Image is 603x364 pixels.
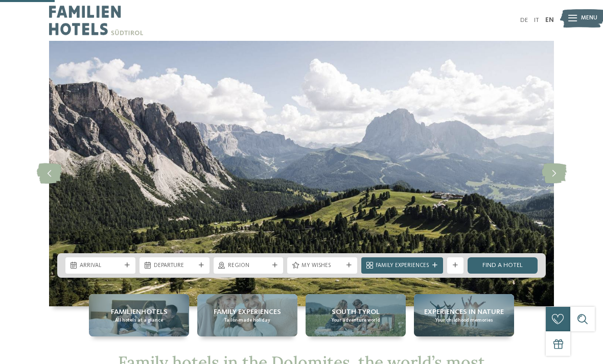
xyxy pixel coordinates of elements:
span: Your adventure world [332,317,380,324]
img: Family hotels in the Dolomites: Holidays in the realm of the Pale Mountains [49,41,554,306]
a: DE [520,17,528,23]
span: South Tyrol [332,307,380,317]
a: Find a hotel [468,257,538,274]
a: Family hotels in the Dolomites: Holidays in the realm of the Pale Mountains Family Experiences Ta... [197,294,297,336]
span: Familienhotels [111,307,168,317]
span: Tailor-made holiday [224,317,270,324]
span: Region [228,262,269,270]
a: Family hotels in the Dolomites: Holidays in the realm of the Pale Mountains Familienhotels All ho... [89,294,189,336]
a: EN [545,17,554,23]
span: Your childhood memories [435,317,493,324]
a: IT [534,17,539,23]
span: Arrival [80,262,121,270]
a: Family hotels in the Dolomites: Holidays in the realm of the Pale Mountains Experiences in nature... [414,294,514,336]
span: Menu [581,14,597,22]
span: All hotels at a glance [115,317,163,324]
span: Experiences in nature [424,307,504,317]
span: Family Experiences [376,262,429,270]
span: My wishes [301,262,343,270]
span: Family Experiences [214,307,281,317]
a: Family hotels in the Dolomites: Holidays in the realm of the Pale Mountains South Tyrol Your adve... [306,294,406,336]
span: Departure [154,262,195,270]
